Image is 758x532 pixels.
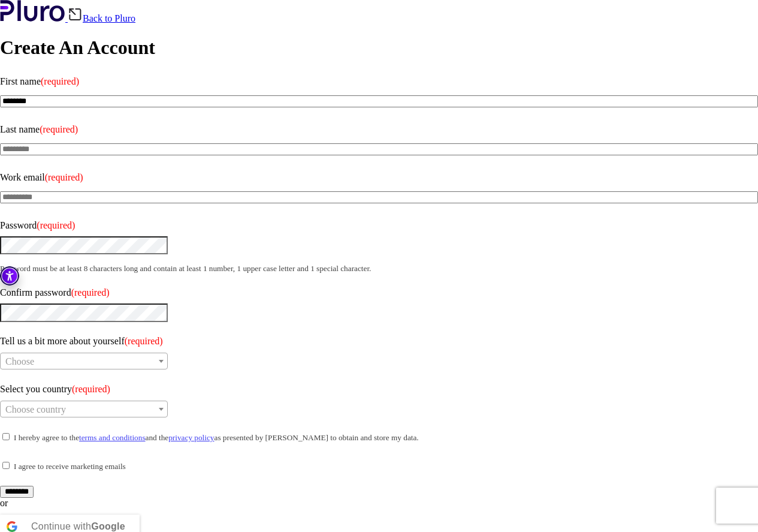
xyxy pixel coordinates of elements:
span: (required) [45,172,83,182]
img: Back icon [68,7,83,22]
b: Google [91,521,125,531]
span: (required) [125,336,163,346]
span: (required) [41,76,79,86]
small: I agree to receive marketing emails [14,462,126,471]
input: I hereby agree to theterms and conditionsand theprivacy policyas presented by [PERSON_NAME] to ob... [2,433,10,440]
span: Choose country [5,404,66,414]
a: privacy policy [168,433,214,442]
a: terms and conditions [79,433,146,442]
span: (required) [72,384,110,394]
a: Back to Pluro [68,13,135,23]
input: I agree to receive marketing emails [2,462,10,469]
small: I hereby agree to the and the as presented by [PERSON_NAME] to obtain and store my data. [14,433,419,442]
span: (required) [37,220,75,230]
span: Choose [5,356,34,366]
span: (required) [71,287,110,297]
span: (required) [40,124,78,134]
